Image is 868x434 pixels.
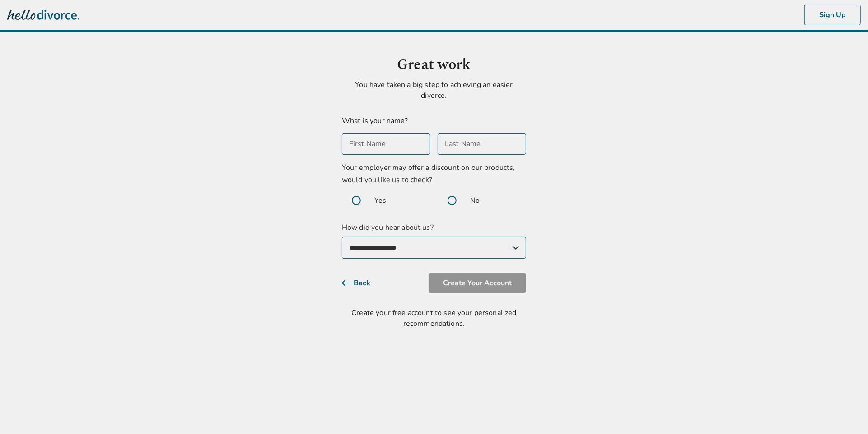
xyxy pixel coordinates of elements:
p: You have taken a big step to achieving an easier divorce. [342,79,526,101]
button: Back [342,273,385,293]
select: How did you hear about us? [342,237,526,259]
button: Create Your Account [429,273,526,293]
img: Hello Divorce Logo [7,6,79,24]
span: No [470,195,480,206]
h1: Great work [342,54,526,76]
span: Yes [374,195,386,206]
iframe: Chat Widget [823,391,868,434]
span: Your employer may offer a discount on our products, would you like us to check? [342,163,515,185]
button: Sign Up [804,5,861,25]
label: How did you hear about us? [342,222,526,259]
div: Create your free account to see your personalized recommendations. [342,307,526,329]
label: What is your name? [342,116,408,126]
